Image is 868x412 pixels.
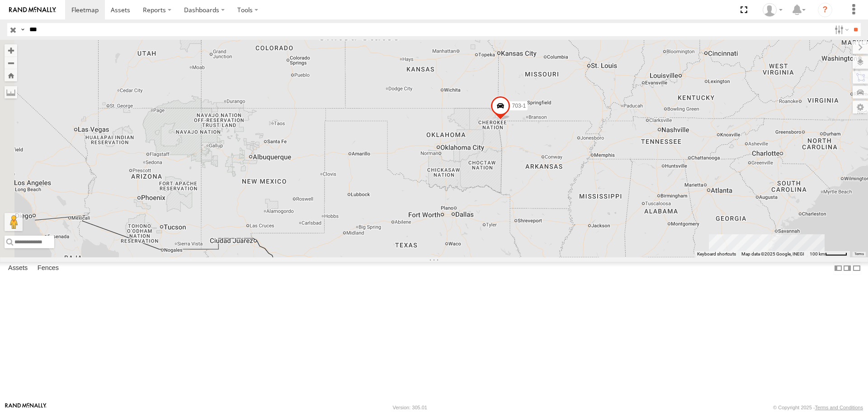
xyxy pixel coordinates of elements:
[5,44,17,57] button: Zoom in
[843,262,852,275] label: Dock Summary Table to the Right
[834,262,843,275] label: Dock Summary Table to the Left
[33,262,63,275] label: Fences
[773,405,863,410] div: © Copyright 2025 -
[831,23,850,36] label: Search Filter Options
[807,251,850,257] button: Map Scale: 100 km per 45 pixels
[852,262,861,275] label: Hide Summary Table
[818,3,832,17] i: ?
[759,3,786,17] div: Amy Torrealba
[5,403,47,412] a: Visit our Website
[854,252,864,256] a: Terms
[4,262,32,275] label: Assets
[5,69,17,81] button: Zoom Home
[9,7,56,13] img: rand-logo.svg
[5,57,17,69] button: Zoom out
[5,213,23,231] button: Drag Pegman onto the map to open Street View
[19,23,26,36] label: Search Query
[853,101,868,114] label: Map Settings
[815,405,863,410] a: Terms and Conditions
[697,251,736,257] button: Keyboard shortcuts
[741,251,804,256] span: Map data ©2025 Google, INEGI
[810,251,825,256] span: 100 km
[5,86,17,99] label: Measure
[393,405,427,410] div: Version: 305.01
[512,103,526,109] span: 703-1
